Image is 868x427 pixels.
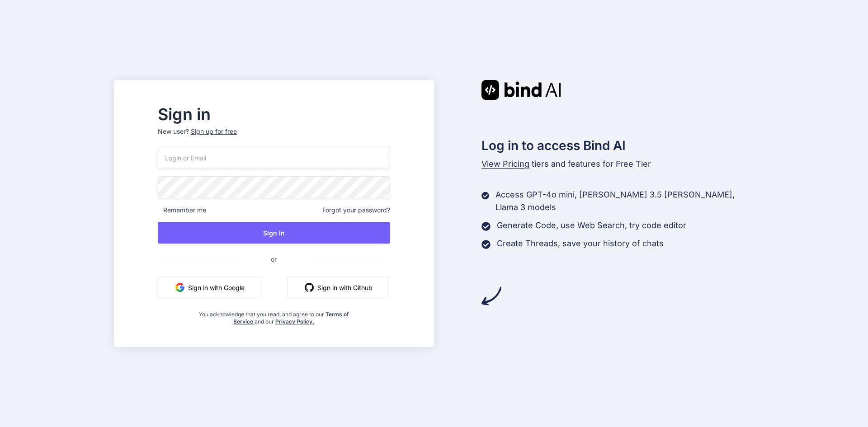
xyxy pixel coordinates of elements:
h2: Log in to access Bind AI [481,136,755,155]
img: github [305,283,314,292]
p: Access GPT-4o mini, [PERSON_NAME] 3.5 [PERSON_NAME], Llama 3 models [495,188,754,214]
p: Generate Code, use Web Search, try code editor [497,219,686,232]
span: View Pricing [481,159,529,169]
div: You acknowledge that you read, and agree to our and our [196,305,351,325]
button: Sign in with Github [287,277,390,298]
button: Sign in with Google [158,277,262,298]
p: tiers and features for Free Tier [481,158,755,170]
p: New user? [158,127,390,147]
p: Create Threads, save your history of chats [497,237,664,250]
h2: Sign in [158,107,390,122]
span: or [235,248,313,270]
span: Remember me [158,206,206,215]
img: arrow [481,286,501,306]
img: Bind AI logo [481,80,561,100]
button: Sign In [158,222,390,244]
a: Terms of Service [233,311,349,325]
input: Login or Email [158,147,390,169]
img: google [175,283,184,292]
div: Sign up for free [191,127,237,136]
span: Forgot your password? [322,206,390,215]
a: Privacy Policy. [275,318,314,325]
